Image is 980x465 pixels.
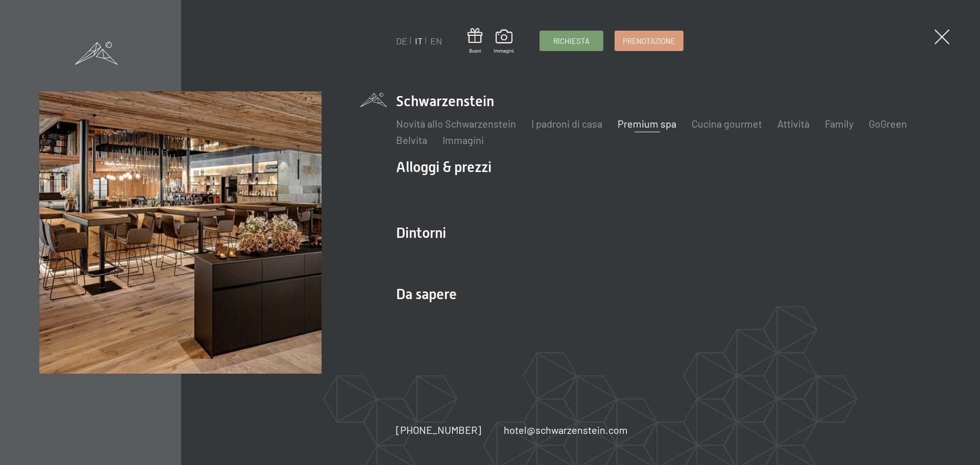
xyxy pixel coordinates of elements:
a: EN [430,35,442,46]
a: Buoni [468,28,482,54]
span: Immagini [494,47,514,54]
span: Prenotazione [623,36,675,46]
a: Belvita [396,134,427,146]
a: I padroni di casa [531,117,602,130]
a: Immagini [494,30,514,54]
a: IT [415,35,423,46]
a: GoGreen [869,117,907,130]
a: Richiesta [540,31,603,51]
a: Novità allo Schwarzenstein [396,117,516,130]
a: DE [396,35,407,46]
a: Attività [777,117,810,130]
a: Premium spa [618,117,676,130]
span: [PHONE_NUMBER] [396,424,481,436]
a: Immagini [443,134,484,146]
a: [PHONE_NUMBER] [396,423,481,437]
a: Prenotazione [615,31,683,51]
span: Buoni [468,47,482,54]
a: hotel@schwarzenstein.com [504,423,628,437]
a: Family [825,117,853,130]
span: Richiesta [553,36,590,46]
a: Cucina gourmet [692,117,762,130]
